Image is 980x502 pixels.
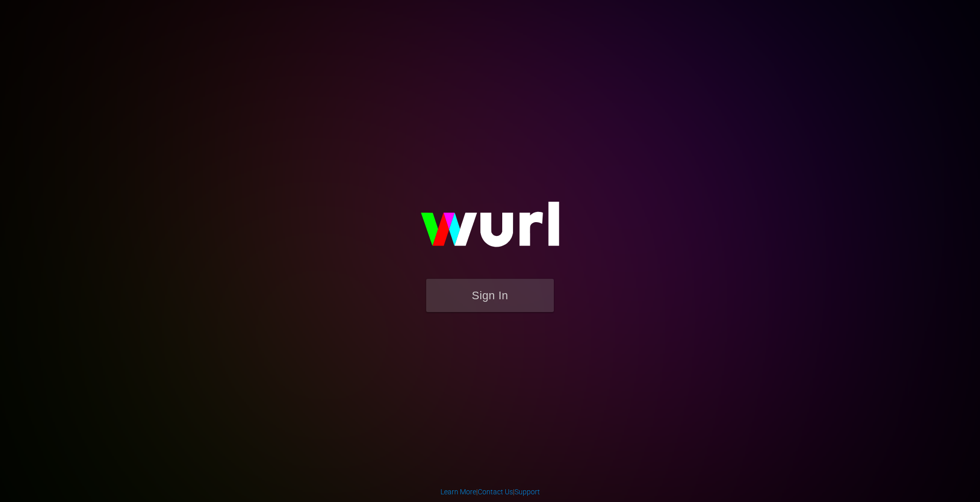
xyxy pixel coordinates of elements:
a: Learn More [440,488,476,496]
a: Support [514,488,540,496]
button: Sign In [426,279,554,312]
img: wurl-logo-on-black-223613ac3d8ba8fe6dc639794a292ebdb59501304c7dfd60c99c58986ef67473.svg [388,180,592,279]
div: | | [440,487,540,497]
a: Contact Us [478,488,513,496]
